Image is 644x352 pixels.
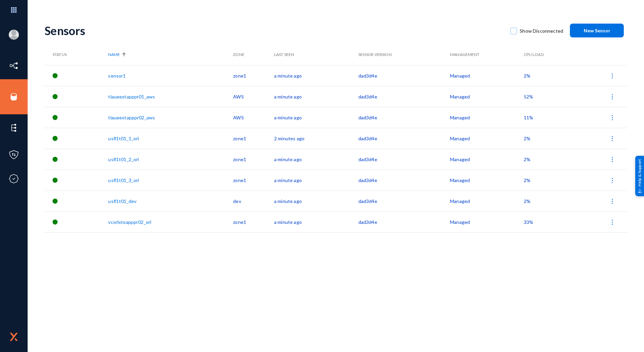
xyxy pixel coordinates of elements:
button: New Sensor [570,24,624,37]
img: blank-profile-picture.png [9,30,19,40]
a: usfl1t01_dev [108,198,136,204]
th: Status [44,44,108,65]
td: a minute ago [274,170,358,190]
img: icon-more.svg [609,72,616,79]
td: a minute ago [274,86,358,107]
span: Show Disconnected [520,26,563,36]
td: a minute ago [274,107,358,128]
td: Managed [450,190,523,211]
td: dad3d4e [358,170,450,190]
img: icon-more.svg [609,93,616,100]
a: usfl1t01_2_orl [108,156,139,162]
td: Managed [450,128,523,149]
span: Name [108,52,120,58]
td: 2 minutes ago [274,128,358,149]
td: Managed [450,170,523,190]
a: tlaueextapppr02_aws [108,115,155,120]
div: Name [108,52,230,58]
td: dev [233,190,274,211]
td: a minute ago [274,190,358,211]
span: 2% [524,156,530,162]
td: zone1 [233,65,274,86]
img: icon-elements.svg [9,123,19,133]
a: tlaueextapppr01_aws [108,94,155,99]
div: Help & Support [635,156,644,196]
span: 2% [524,198,530,204]
a: usfl1t01_3_orl [108,177,139,183]
img: icon-more.svg [609,114,616,121]
td: dad3d4e [358,86,450,107]
div: Sensors [44,24,504,37]
a: vcorlxtoapppr02_orl [108,219,151,225]
td: dad3d4e [358,149,450,170]
span: 2% [524,177,530,183]
td: zone1 [233,128,274,149]
img: icon-more.svg [609,135,616,142]
td: dad3d4e [358,65,450,86]
th: Sensor Version [358,44,450,65]
span: 52% [524,94,533,99]
td: dad3d4e [358,190,450,211]
span: 33% [524,219,533,225]
td: AWS [233,107,274,128]
span: New Sensor [584,28,610,33]
td: a minute ago [274,65,358,86]
td: zone1 [233,149,274,170]
td: AWS [233,86,274,107]
img: icon-more.svg [609,177,616,184]
img: icon-compliance.svg [9,174,19,184]
th: Last Seen [274,44,358,65]
td: a minute ago [274,211,358,232]
td: Managed [450,211,523,232]
td: Managed [450,65,523,86]
span: 2% [524,136,530,141]
span: 2% [524,73,530,79]
a: sensor1 [108,73,126,79]
a: usfl1t01_1_orl [108,136,139,141]
span: 11% [524,115,533,120]
td: a minute ago [274,149,358,170]
img: icon-more.svg [609,198,616,205]
img: icon-policies.svg [9,150,19,160]
th: CPU Load [524,44,574,65]
td: Managed [450,149,523,170]
td: zone1 [233,170,274,190]
th: Management [450,44,523,65]
img: help_support.svg [638,188,642,193]
td: dad3d4e [358,107,450,128]
img: icon-more.svg [609,156,616,163]
th: Zone [233,44,274,65]
img: icon-more.svg [609,219,616,226]
td: Managed [450,107,523,128]
img: icon-inventory.svg [9,61,19,71]
td: dad3d4e [358,128,450,149]
img: app launcher [4,3,24,17]
td: zone1 [233,211,274,232]
td: dad3d4e [358,211,450,232]
img: icon-sources.svg [9,92,19,102]
td: Managed [450,86,523,107]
